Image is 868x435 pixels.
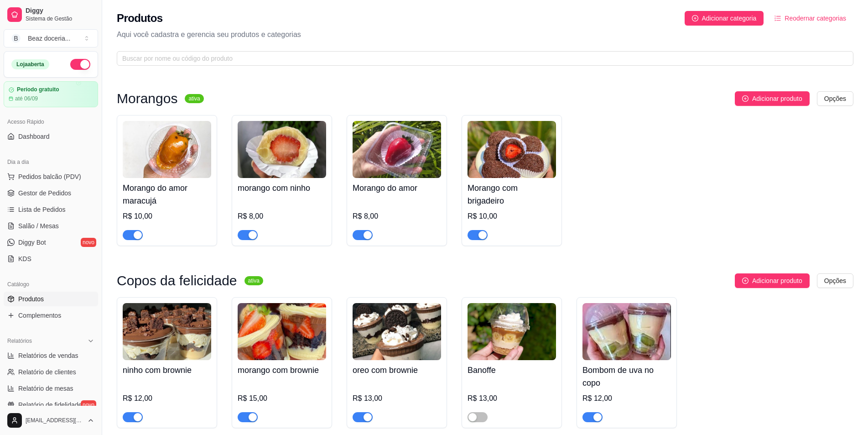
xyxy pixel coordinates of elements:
[238,303,326,360] img: product-image
[702,13,757,23] span: Adicionar categoria
[18,400,82,409] span: Relatório de fidelidade
[4,81,98,107] a: Período gratuitoaté 06/09
[785,13,846,23] span: Reodernar categorias
[4,29,98,47] button: Select a team
[238,182,326,194] h4: morango com ninho
[238,121,326,178] img: product-image
[4,169,98,184] button: Pedidos balcão (PDV)
[123,364,211,377] h4: ninho com brownie
[4,409,98,431] button: [EMAIL_ADDRESS][DOMAIN_NAME]
[824,94,846,104] span: Opções
[4,252,98,266] a: KDS
[117,275,237,286] h3: Copos da felicidade
[117,11,163,26] h2: Produtos
[18,254,31,263] span: KDS
[774,15,781,21] span: ordered-list
[353,303,441,360] img: product-image
[185,94,203,103] sup: ativa
[468,211,556,222] div: R$ 10,00
[18,132,50,141] span: Dashboard
[238,211,326,222] div: R$ 8,00
[4,186,98,200] a: Gestor de Pedidos
[353,393,441,404] div: R$ 13,00
[18,384,73,393] span: Relatório de mesas
[4,365,98,379] a: Relatório de clientes
[692,15,698,21] span: plus-circle
[18,172,81,181] span: Pedidos balcão (PDV)
[28,34,70,43] div: Beaz doceria ...
[4,155,98,169] div: Dia a dia
[4,115,98,129] div: Acesso Rápido
[122,53,841,63] input: Buscar por nome ou código do produto
[582,303,671,360] img: product-image
[123,303,211,360] img: product-image
[752,94,802,104] span: Adicionar produto
[18,238,46,247] span: Diggy Bot
[238,364,326,377] h4: morango com brownie
[742,278,748,284] span: plus-circle
[4,381,98,396] a: Relatório de mesas
[7,337,32,345] span: Relatórios
[18,189,71,198] span: Gestor de Pedidos
[4,398,98,412] a: Relatório de fidelidadenovo
[353,364,441,377] h4: oreo com brownie
[468,303,556,360] img: product-image
[685,11,764,26] button: Adicionar categoria
[18,221,59,231] span: Salão / Mesas
[468,121,556,178] img: product-image
[123,211,211,222] div: R$ 10,00
[18,294,44,304] span: Produtos
[735,273,810,288] button: Adicionar produto
[353,121,441,178] img: product-image
[4,202,98,217] a: Lista de Pedidos
[18,311,61,320] span: Complementos
[4,219,98,233] a: Salão / Mesas
[767,11,853,26] button: Reodernar categorias
[123,121,211,178] img: product-image
[117,29,853,40] p: Aqui você cadastra e gerencia seu produtos e categorias
[117,93,177,104] h3: Morangos
[468,182,556,207] h4: Morango com brigadeiro
[582,364,671,389] h4: Bombom de uva no copo
[26,15,94,22] span: Sistema de Gestão
[582,393,671,404] div: R$ 12,00
[353,211,441,222] div: R$ 8,00
[11,59,49,69] div: Loja aberta
[4,308,98,323] a: Complementos
[468,393,556,404] div: R$ 13,00
[15,95,38,102] article: até 06/09
[4,348,98,363] a: Relatórios de vendas
[26,417,83,424] span: [EMAIL_ADDRESS][DOMAIN_NAME]
[824,276,846,286] span: Opções
[18,367,76,377] span: Relatório de clientes
[238,393,326,404] div: R$ 15,00
[17,86,59,93] article: Período gratuito
[817,91,853,106] button: Opções
[26,7,94,15] span: Diggy
[4,235,98,250] a: Diggy Botnovo
[18,351,78,360] span: Relatórios de vendas
[4,292,98,306] a: Produtos
[123,182,211,207] h4: Morango do amor maracujá
[4,129,98,144] a: Dashboard
[468,364,556,377] h4: Banoffe
[4,4,98,26] a: DiggySistema de Gestão
[752,276,802,286] span: Adicionar produto
[18,205,66,214] span: Lista de Pedidos
[11,34,21,43] span: B
[70,59,90,70] button: Alterar Status
[4,277,98,292] div: Catálogo
[742,95,748,102] span: plus-circle
[735,91,810,106] button: Adicionar produto
[353,182,441,194] h4: Morango do amor
[817,273,853,288] button: Opções
[123,393,211,404] div: R$ 12,00
[244,276,263,285] sup: ativa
